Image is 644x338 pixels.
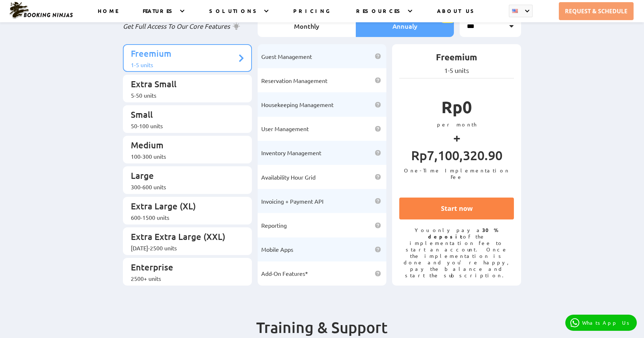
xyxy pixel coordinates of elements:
[559,2,634,20] a: REQUEST & SCHEDULE
[131,170,237,183] p: Large
[261,222,287,229] span: Reporting
[261,198,323,205] span: Invoicing + Payment API
[356,15,454,37] li: Annualy
[131,48,237,61] p: Freemium
[131,261,237,275] p: Enterprise
[131,153,237,160] div: 100-300 units
[428,227,499,240] strong: 30% deposit
[261,149,321,156] span: Inventory Management
[582,320,632,326] p: WhatsApp Us
[123,22,252,31] p: Get Full Access To Our Core Features
[131,244,237,251] div: [DATE]-2500 units
[437,8,477,22] a: ABOUT US
[131,92,237,99] div: 5-50 units
[399,198,514,219] a: Start now
[261,77,327,84] span: Reservation Management
[261,270,308,277] span: Add-On Features*
[565,315,637,331] a: WhatsApp Us
[375,246,381,253] img: help icon
[143,8,175,22] a: FEATURES
[375,102,381,108] img: help icon
[261,101,333,108] span: Housekeeping Management
[131,139,237,153] p: Medium
[131,122,237,129] div: 50-100 units
[261,53,312,60] span: Guest Management
[375,270,381,277] img: help icon
[356,8,403,22] a: RESOURCES
[399,147,514,167] p: Rp7,100,320.90
[375,53,381,59] img: help icon
[131,183,237,190] div: 300-600 units
[98,8,118,22] a: HOME
[131,200,237,214] p: Extra Large (XL)
[258,15,356,37] li: Monthly
[375,198,381,204] img: help icon
[399,227,514,278] p: You only pay a of the implementation fee to start an account. Once the implementation is done and...
[375,174,381,180] img: help icon
[131,109,237,122] p: Small
[375,222,381,228] img: help icon
[293,8,331,22] a: PRICING
[9,1,73,19] img: Booking Ninjas Logo
[131,61,237,68] div: 1-5 units
[399,167,514,180] p: One-Time Implementation Fee
[399,96,514,121] p: Rp0
[399,51,514,66] p: Freemium
[375,77,381,83] img: help icon
[399,128,514,147] p: +
[209,8,259,22] a: SOLUTIONS
[399,121,514,128] p: per month
[375,150,381,156] img: help icon
[131,78,237,92] p: Extra Small
[375,126,381,132] img: help icon
[399,66,514,74] p: 1-5 units
[261,125,309,132] span: User Management
[131,214,237,221] div: 600-1500 units
[131,231,237,244] p: Extra Extra Large (XXL)
[261,246,293,253] span: Mobile Apps
[131,275,237,282] div: 2500+ units
[261,173,316,181] span: Availability Hour Grid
